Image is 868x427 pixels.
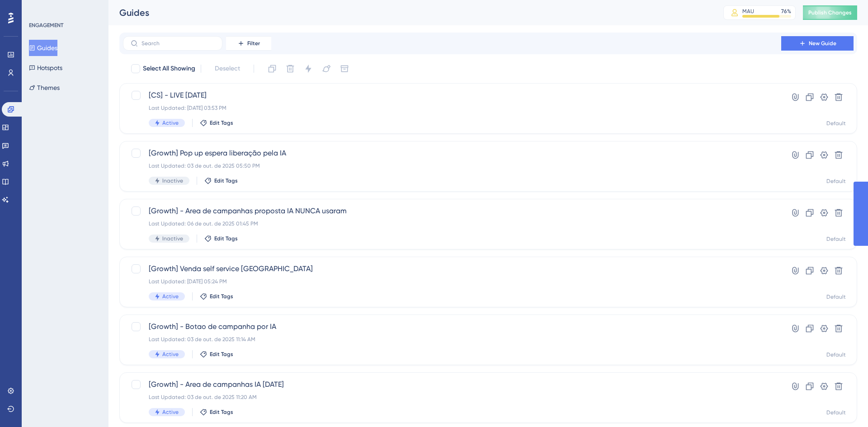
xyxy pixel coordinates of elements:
[200,119,233,127] button: Edit Tags
[809,40,836,47] span: New Guide
[200,351,233,358] button: Edit Tags
[204,177,238,184] button: Edit Tags
[781,8,791,15] div: 76 %
[808,9,852,16] span: Publish Changes
[826,409,846,416] div: Default
[149,162,755,169] div: Last Updated: 03 de out. de 2025 05:50 PM
[214,177,238,184] span: Edit Tags
[149,379,755,390] span: [Growth] - Area de campanhas IA [DATE]
[830,391,857,418] iframe: UserGuiding AI Assistant Launcher
[200,408,233,416] button: Edit Tags
[200,293,233,300] button: Edit Tags
[142,40,215,47] input: Search
[742,8,754,15] div: MAU
[149,394,755,401] div: Last Updated: 03 de out. de 2025 11:20 AM
[215,63,240,74] span: Deselect
[162,351,179,358] span: Active
[210,119,233,127] span: Edit Tags
[826,351,846,358] div: Default
[204,235,238,242] button: Edit Tags
[29,22,63,29] div: ENGAGEMENT
[214,235,238,242] span: Edit Tags
[247,40,260,47] span: Filter
[143,63,195,74] span: Select All Showing
[29,60,62,76] button: Hotspots
[29,40,57,56] button: Guides
[162,235,183,242] span: Inactive
[29,80,60,96] button: Themes
[149,336,755,343] div: Last Updated: 03 de out. de 2025 11:14 AM
[162,119,179,127] span: Active
[162,408,179,416] span: Active
[826,293,846,300] div: Default
[162,293,179,300] span: Active
[207,61,248,77] button: Deselect
[826,235,846,243] div: Default
[803,5,857,20] button: Publish Changes
[149,278,755,285] div: Last Updated: [DATE] 05:24 PM
[210,408,233,416] span: Edit Tags
[210,351,233,358] span: Edit Tags
[210,293,233,300] span: Edit Tags
[226,36,271,51] button: Filter
[149,220,755,227] div: Last Updated: 06 de out. de 2025 01:45 PM
[119,6,701,19] div: Guides
[149,104,755,112] div: Last Updated: [DATE] 03:53 PM
[149,206,755,216] span: [Growth] - Area de campanhas proposta IA NUNCA usaram
[162,177,183,184] span: Inactive
[826,178,846,185] div: Default
[781,36,854,51] button: New Guide
[826,120,846,127] div: Default
[149,263,755,274] span: [Growth] Venda self service [GEOGRAPHIC_DATA]
[149,90,755,101] span: [CS] - LIVE [DATE]
[149,148,755,159] span: [Growth] Pop up espera liberação pela IA
[149,321,755,332] span: [Growth] - Botao de campanha por IA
